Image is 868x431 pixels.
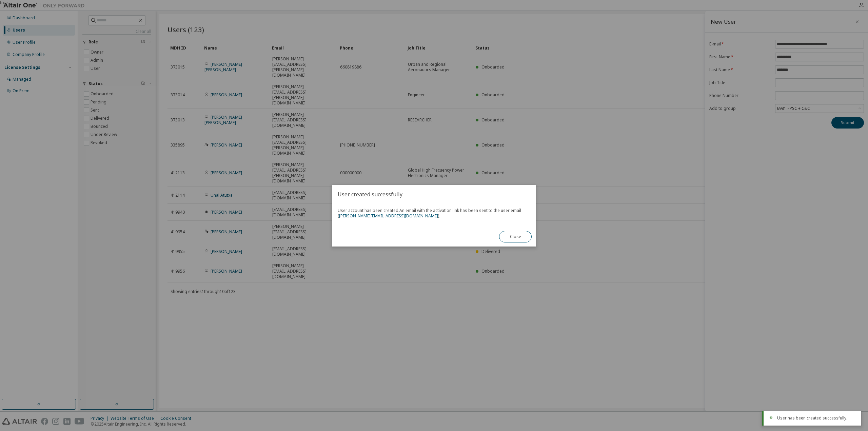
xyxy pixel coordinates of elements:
[777,415,856,421] div: User has been created successfully.
[499,231,532,242] button: Close
[338,208,521,219] span: User account has been created.
[332,185,536,204] h2: User created successfully
[339,213,438,219] a: [PERSON_NAME][EMAIL_ADDRESS][DOMAIN_NAME]
[338,208,521,219] span: An email with the activation link has been sent to the user email ( ).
